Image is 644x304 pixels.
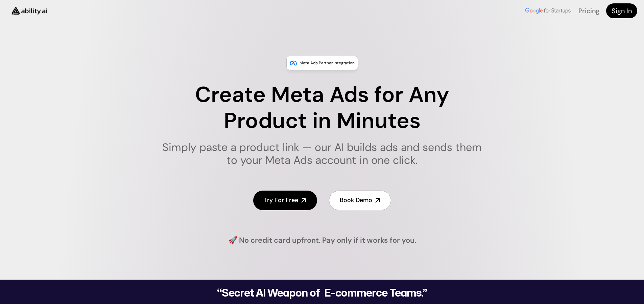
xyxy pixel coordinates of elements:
[300,60,355,66] p: Meta Ads Partner Integration
[612,6,632,16] h4: Sign In
[578,6,599,15] a: Pricing
[228,235,416,246] h4: 🚀 No credit card upfront. Pay only if it works for you.
[158,82,486,134] h1: Create Meta Ads for Any Product in Minutes
[606,3,637,18] a: Sign In
[253,191,317,210] a: Try For Free
[340,196,372,204] h4: Book Demo
[264,196,298,204] h4: Try For Free
[200,287,445,298] h2: “Secret AI Weapon of E-commerce Teams.”
[158,141,486,167] h1: Simply paste a product link — our AI builds ads and sends them to your Meta Ads account in one cl...
[329,191,391,210] a: Book Demo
